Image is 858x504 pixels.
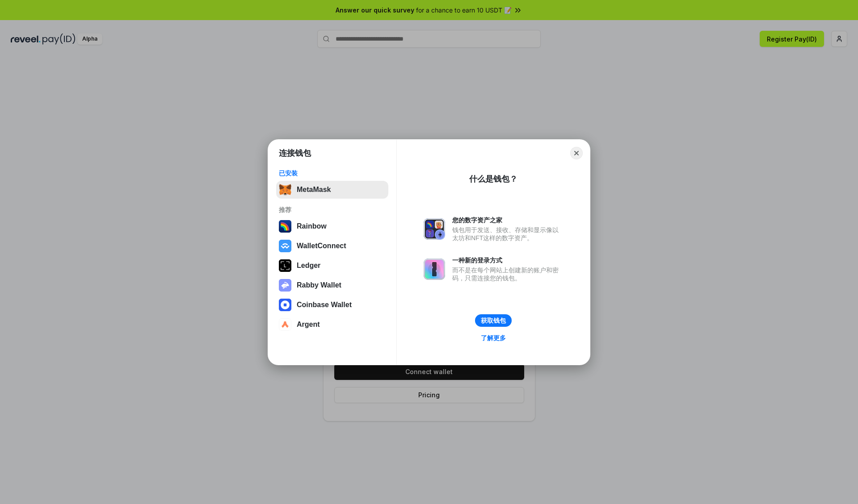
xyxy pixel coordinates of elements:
[297,222,327,230] div: Rainbow
[276,181,388,199] button: MetaMask
[452,216,563,224] div: 您的数字资产之家
[424,218,445,240] img: svg+xml,%3Csvg%20xmlns%3D%22http%3A%2F%2Fwww.w3.org%2F2000%2Fsvg%22%20fill%3D%22none%22%20viewBox...
[279,318,291,331] img: svg+xml,%3Csvg%20width%3D%2228%22%20height%3D%2228%22%20viewBox%3D%220%200%2028%2028%22%20fill%3D...
[276,316,388,333] button: Argent
[452,256,563,264] div: 一种新的登录方式
[276,296,388,314] button: Coinbase Wallet
[481,334,506,342] div: 了解更多
[276,276,388,294] button: Rabby Wallet
[297,186,331,194] div: MetaMask
[297,262,320,270] div: Ledger
[469,174,517,184] div: 什么是钱包？
[297,242,346,250] div: WalletConnect
[276,257,388,275] button: Ledger
[279,220,291,233] img: svg+xml,%3Csvg%20width%3D%22120%22%20height%3D%22120%22%20viewBox%3D%220%200%20120%20120%22%20fil...
[452,226,563,242] div: 钱包用于发送、接收、存储和显示像以太坊和NFT这样的数字资产。
[279,279,291,292] img: svg+xml,%3Csvg%20xmlns%3D%22http%3A%2F%2Fwww.w3.org%2F2000%2Fsvg%22%20fill%3D%22none%22%20viewBox...
[279,148,311,158] h1: 连接钱包
[279,259,291,272] img: svg+xml,%3Csvg%20xmlns%3D%22http%3A%2F%2Fwww.w3.org%2F2000%2Fsvg%22%20width%3D%2228%22%20height%3...
[475,332,511,344] a: 了解更多
[279,206,386,214] div: 推荐
[297,281,341,289] div: Rabby Wallet
[570,147,583,159] button: Close
[279,240,291,252] img: svg+xml,%3Csvg%20width%3D%2228%22%20height%3D%2228%22%20viewBox%3D%220%200%2028%2028%22%20fill%3D...
[481,317,506,325] div: 获取钱包
[297,301,352,309] div: Coinbase Wallet
[276,217,388,235] button: Rainbow
[452,266,563,282] div: 而不是在每个网站上创建新的账户和密码，只需连接您的钱包。
[424,258,445,280] img: svg+xml,%3Csvg%20xmlns%3D%22http%3A%2F%2Fwww.w3.org%2F2000%2Fsvg%22%20fill%3D%22none%22%20viewBox...
[297,321,320,329] div: Argent
[475,314,512,327] button: 获取钱包
[279,183,291,196] img: svg+xml,%3Csvg%20fill%3D%22none%22%20height%3D%2233%22%20viewBox%3D%220%200%2035%2033%22%20width%...
[279,299,291,311] img: svg+xml,%3Csvg%20width%3D%2228%22%20height%3D%2228%22%20viewBox%3D%220%200%2028%2028%22%20fill%3D...
[276,237,388,255] button: WalletConnect
[279,169,386,177] div: 已安装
